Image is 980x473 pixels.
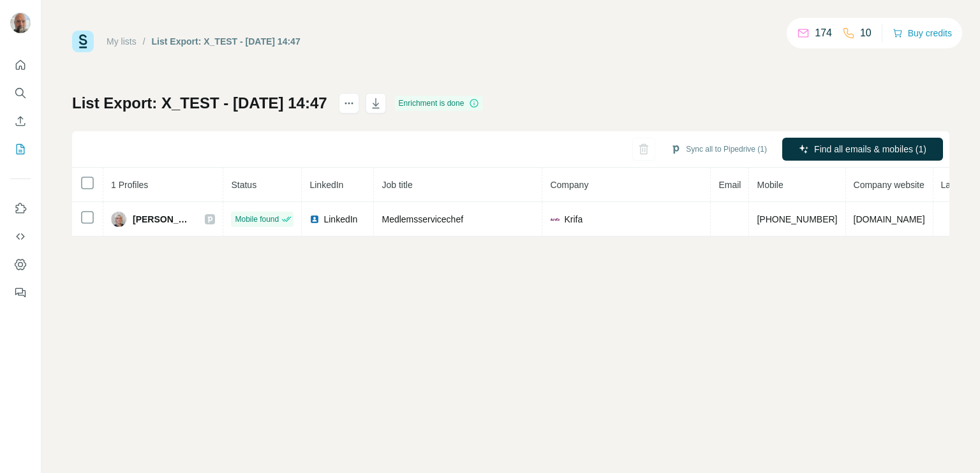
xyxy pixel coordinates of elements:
[854,214,925,224] span: [DOMAIN_NAME]
[309,180,343,190] span: LinkedIn
[718,180,741,190] span: Email
[382,214,463,224] span: Medlemsservicechef
[111,212,126,227] img: Avatar
[893,24,952,42] button: Buy credits
[854,180,924,190] span: Company website
[757,180,783,190] span: Mobile
[10,197,31,220] button: Use Surfe on LinkedIn
[860,25,872,41] p: 10
[757,214,837,224] span: [PHONE_NUMBER]
[235,214,279,225] span: Mobile found
[564,213,583,226] span: Krifa
[815,25,832,41] p: 174
[72,31,94,52] img: Surfe Logo
[10,281,31,304] button: Feedback
[10,253,31,276] button: Dashboard
[152,35,301,48] div: List Export: X_TEST - [DATE] 14:47
[72,93,327,113] h1: List Export: X_TEST - [DATE] 14:47
[10,138,31,161] button: My lists
[662,140,776,159] button: Sync all to Pipedrive (1)
[10,54,31,76] button: Quick start
[550,180,588,190] span: Company
[382,180,412,190] span: Job title
[941,180,975,190] span: Landline
[782,138,943,161] button: Find all emails & mobiles (1)
[231,180,256,190] span: Status
[107,36,137,47] a: My lists
[111,180,148,190] span: 1 Profiles
[323,213,357,226] span: LinkedIn
[10,110,31,133] button: Enrich CSV
[10,225,31,248] button: Use Surfe API
[395,96,484,111] div: Enrichment is done
[814,143,926,156] span: Find all emails & mobiles (1)
[309,214,320,224] img: LinkedIn logo
[550,214,560,224] img: company-logo
[10,13,31,33] img: Avatar
[339,93,359,113] button: actions
[143,35,145,48] li: /
[10,82,31,105] button: Search
[133,213,192,226] span: [PERSON_NAME]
